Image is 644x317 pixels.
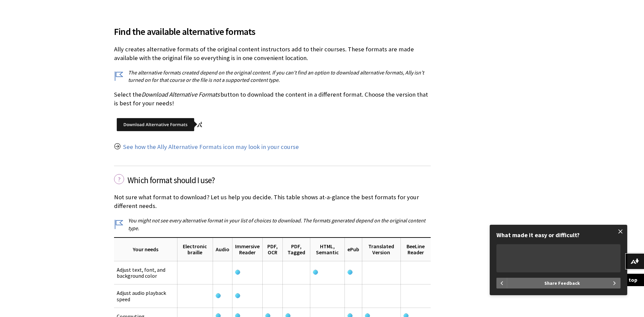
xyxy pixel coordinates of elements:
th: Audio [213,237,232,261]
th: PDF, OCR [263,237,283,261]
th: Your needs [114,237,177,261]
th: HTML, Semantic [310,237,344,261]
div: What made it easy or difficult? [496,231,621,239]
th: Electronic braille [177,237,213,261]
td: Adjust text, font, and background color [114,261,177,284]
img: Yes [313,270,318,275]
span: Find the available alternative formats [114,24,431,39]
th: PDF, Tagged [282,237,310,261]
a: See how the Ally Alternative Formats icon may look in your course [123,143,299,151]
th: BeeLine Reader [400,237,431,261]
th: Translated Version [362,237,400,261]
img: Yes [235,270,240,275]
img: Yes [347,270,353,275]
p: You might not see every alternative format in your list of choices to download. The formats gener... [114,217,431,232]
p: Not sure what format to download? Let us help you decide. This table shows at-a-glance the best f... [114,193,431,210]
th: Immersive Reader [232,237,263,261]
p: Select the button to download the content in a different format. Choose the version that is best ... [114,90,431,108]
th: ePub [344,237,362,261]
p: The alternative formats created depend on the original content. If you can't find an option to do... [114,69,431,84]
p: Ally creates alternative formats of the original content instructors add to their courses. These ... [114,45,431,62]
textarea: What made it easy or difficult? [496,244,621,272]
span: Which format should I use? [127,174,431,187]
span: Download Alternative Formats [142,91,220,98]
img: The Download Alternate Formats button is an A [114,114,207,135]
span: Share Feedback [544,278,580,288]
img: Yes [235,293,240,298]
img: Yes [216,293,221,298]
button: Share Feedback [507,278,621,288]
td: Adjust audio playback speed [114,284,177,308]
